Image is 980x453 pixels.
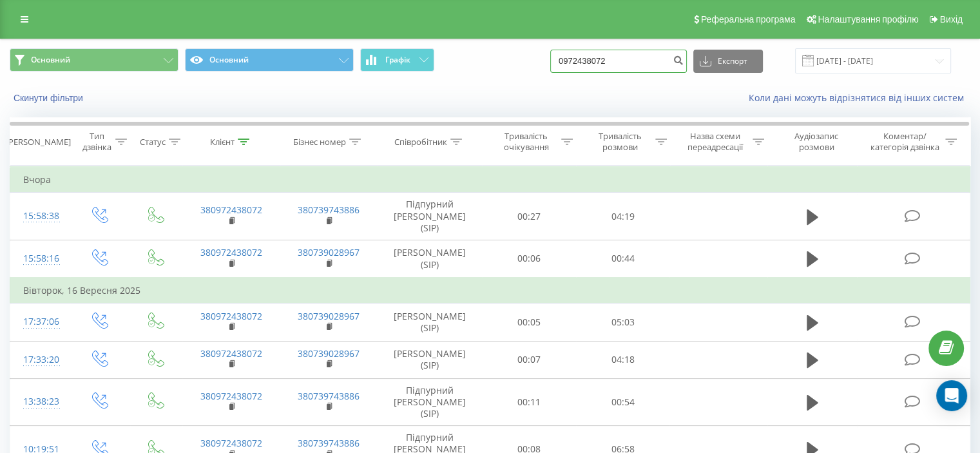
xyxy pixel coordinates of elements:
[483,378,576,426] td: 00:11
[701,14,796,24] span: Реферальна програма
[550,50,687,73] input: Пошук за номером
[293,137,346,148] div: Бізнес номер
[378,240,483,278] td: [PERSON_NAME] (SIP)
[378,304,483,341] td: [PERSON_NAME] (SIP)
[298,390,360,402] a: 380739743886
[200,437,262,449] a: 380972438072
[210,137,235,148] div: Клієнт
[693,50,763,73] button: Експорт
[185,48,354,72] button: Основний
[23,309,57,334] div: 17:37:06
[200,310,262,322] a: 380972438072
[200,204,262,216] a: 380972438072
[81,131,111,153] div: Тип дзвінка
[588,131,652,153] div: Тривалість розмови
[298,437,360,449] a: 380739743886
[23,246,57,271] div: 15:58:16
[200,390,262,402] a: 380972438072
[23,389,57,414] div: 13:38:23
[936,380,967,411] div: Open Intercom Messenger
[378,341,483,378] td: [PERSON_NAME] (SIP)
[483,304,576,341] td: 00:05
[10,92,90,104] button: Скинути фільтри
[200,246,262,258] a: 380972438072
[940,14,963,24] span: Вихід
[298,347,360,360] a: 380739028967
[749,92,970,104] a: Коли дані можуть відрізнятися вiд інших систем
[483,341,576,378] td: 00:07
[494,131,559,153] div: Тривалість очікування
[576,341,669,378] td: 04:18
[394,137,447,148] div: Співробітник
[779,131,854,153] div: Аудіозапис розмови
[483,193,576,240] td: 00:27
[385,55,410,64] span: Графік
[682,131,749,153] div: Назва схеми переадресації
[378,378,483,426] td: Підпурний [PERSON_NAME] (SIP)
[378,193,483,240] td: Підпурний [PERSON_NAME] (SIP)
[576,378,669,426] td: 00:54
[867,131,942,153] div: Коментар/категорія дзвінка
[576,193,669,240] td: 04:19
[23,347,57,372] div: 17:33:20
[298,246,360,258] a: 380739028967
[483,240,576,278] td: 00:06
[10,48,178,72] button: Основний
[576,240,669,278] td: 00:44
[140,137,166,148] div: Статус
[23,204,57,229] div: 15:58:38
[10,278,970,304] td: Вівторок, 16 Вересня 2025
[10,167,970,193] td: Вчора
[200,347,262,360] a: 380972438072
[298,310,360,322] a: 380739028967
[360,48,434,72] button: Графік
[6,137,71,148] div: [PERSON_NAME]
[818,14,918,24] span: Налаштування профілю
[576,304,669,341] td: 05:03
[298,204,360,216] a: 380739743886
[31,55,70,65] span: Основний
